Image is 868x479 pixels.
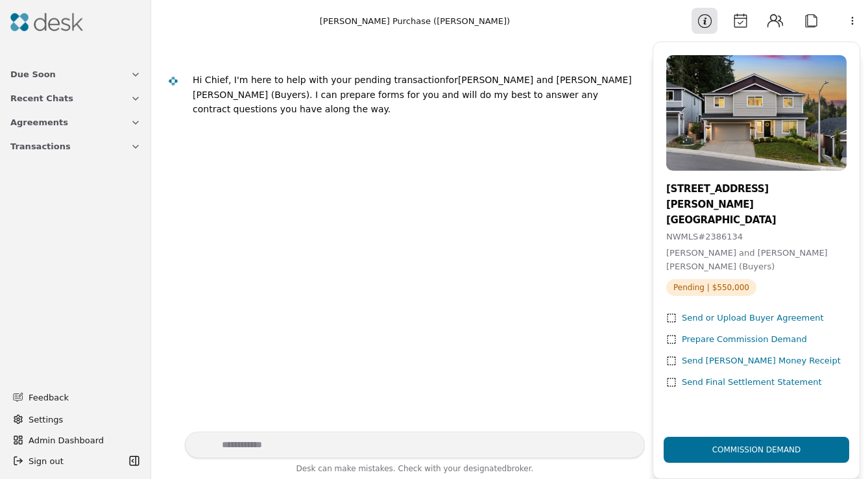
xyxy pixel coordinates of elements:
button: Admin Dashboard [8,430,143,450]
button: Recent Chats [3,86,149,110]
img: Desk [168,76,179,87]
span: Feedback [29,391,133,404]
div: Send [PERSON_NAME] Money Receipt [682,354,841,368]
div: Prepare Commission Demand [682,333,807,347]
img: Desk [10,13,83,31]
div: NWMLS # 2386134 [666,230,847,244]
div: [STREET_ADDRESS][PERSON_NAME] [666,181,847,212]
div: . I can prepare forms for you and will do my best to answer any contract questions you have along... [193,90,598,115]
div: [PERSON_NAME] Purchase ([PERSON_NAME]) [320,14,510,28]
button: Feedback [5,386,141,409]
span: Admin Dashboard [29,434,138,447]
button: Agreements [3,110,149,134]
span: Agreements [10,116,68,129]
textarea: Write your prompt here [185,432,645,458]
span: Recent Chats [10,92,73,105]
div: [PERSON_NAME] and [PERSON_NAME] [PERSON_NAME] (Buyers) [193,73,634,117]
div: Desk can make mistakes. Check with your broker. [185,462,645,479]
button: Due Soon [3,62,149,86]
div: [GEOGRAPHIC_DATA] [666,212,847,228]
button: Sign out [8,450,125,471]
span: Sign out [29,454,64,468]
button: Transactions [3,134,149,158]
div: Hi Chief, I'm here to help with your pending transaction [193,75,446,85]
div: Send or Upload Buyer Agreement [682,312,824,325]
button: Commission Demand [664,437,849,463]
span: Transactions [10,140,71,153]
span: Settings [29,413,63,426]
div: for [446,75,458,85]
div: Commission Demand [702,428,812,472]
button: Send or Upload Buyer Agreement [666,312,824,325]
span: Due Soon [10,68,56,81]
img: Property [666,55,847,171]
div: Send Final Settlement Statement [682,376,822,389]
span: Pending | $550,000 [666,279,756,296]
span: designated [463,464,507,473]
span: [PERSON_NAME] and [PERSON_NAME] [PERSON_NAME] (Buyers) [666,248,828,271]
button: Settings [8,409,143,430]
